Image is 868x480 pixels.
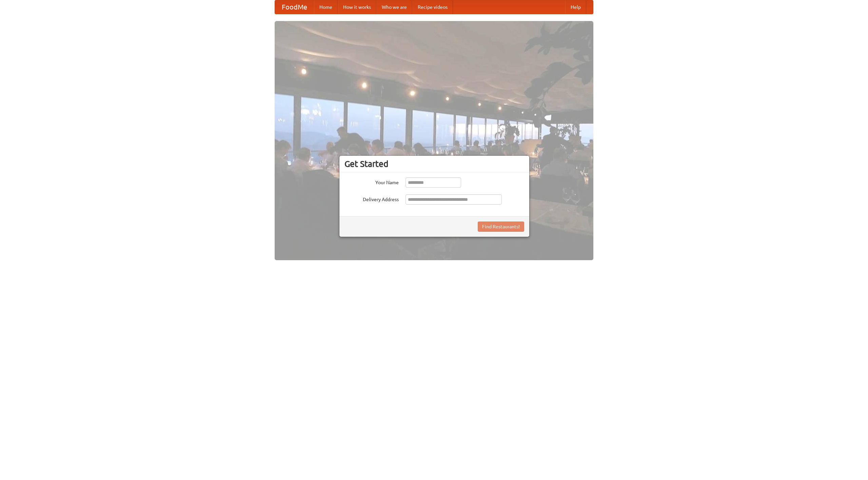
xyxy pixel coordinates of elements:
h3: Get Started [344,159,524,169]
label: Your Name [344,177,399,186]
a: Recipe videos [412,0,453,14]
a: Who we are [376,0,412,14]
label: Delivery Address [344,194,399,203]
button: Find Restaurants! [478,222,524,232]
a: FoodMe [275,0,314,14]
a: How it works [338,0,376,14]
a: Home [314,0,338,14]
a: Help [565,0,586,14]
